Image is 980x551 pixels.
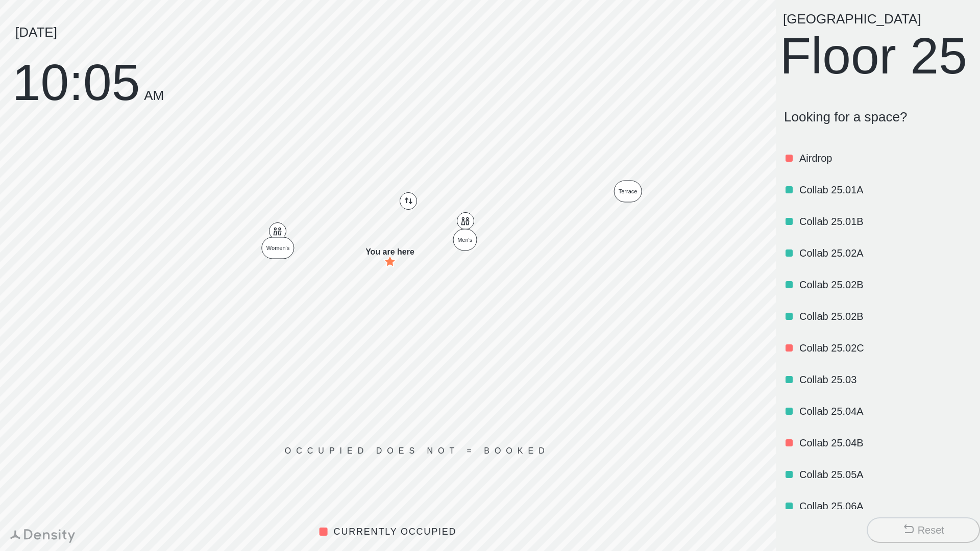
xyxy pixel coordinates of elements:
[799,467,970,482] p: Collab 25.05A
[799,278,970,292] p: Collab 25.02B
[799,246,970,260] p: Collab 25.02A
[799,404,970,418] p: Collab 25.04A
[799,214,970,229] p: Collab 25.01B
[799,151,970,165] p: Airdrop
[799,341,970,355] p: Collab 25.02C
[784,109,972,125] p: Looking for a space?
[799,183,970,197] p: Collab 25.01A
[867,517,980,543] button: Reset
[799,499,970,513] p: Collab 25.06A
[799,372,970,387] p: Collab 25.03
[799,436,970,450] p: Collab 25.04B
[918,523,944,537] div: Reset
[799,309,970,323] p: Collab 25.02B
